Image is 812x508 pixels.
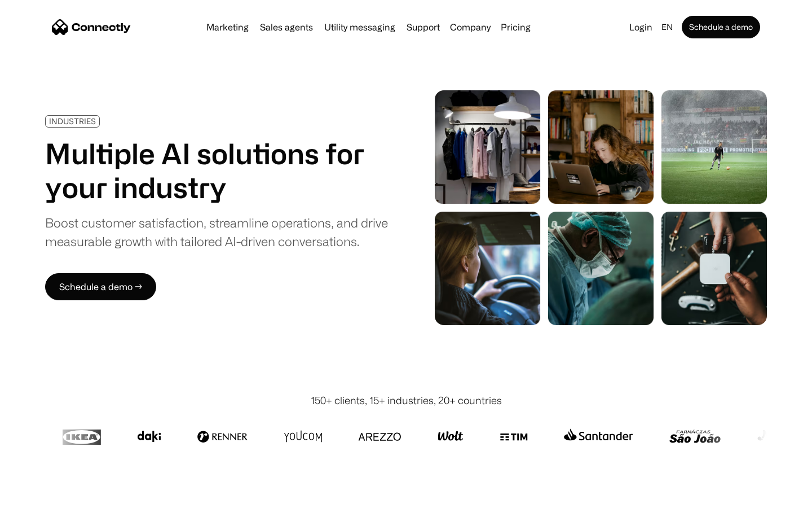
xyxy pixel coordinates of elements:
a: Login [625,19,657,35]
a: Marketing [202,23,253,32]
div: Company [450,19,491,35]
a: Pricing [496,23,535,32]
aside: Language selected: English [11,487,68,504]
a: Sales agents [255,23,317,32]
div: en [661,19,673,35]
a: Support [402,23,444,32]
div: 150+ clients, 15+ industries, 20+ countries [311,393,502,408]
div: Company [447,19,494,35]
a: Utility messaging [320,23,400,32]
div: INDUSTRIES [49,117,96,125]
a: Schedule a demo [682,16,760,38]
div: Boost customer satisfaction, streamline operations, and drive measurable growth with tailored AI-... [45,213,388,251]
a: home [52,19,131,36]
h1: Multiple AI solutions for your industry [45,137,388,204]
div: en [657,19,679,35]
a: Schedule a demo → [45,273,156,300]
ul: Language list [23,488,68,504]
